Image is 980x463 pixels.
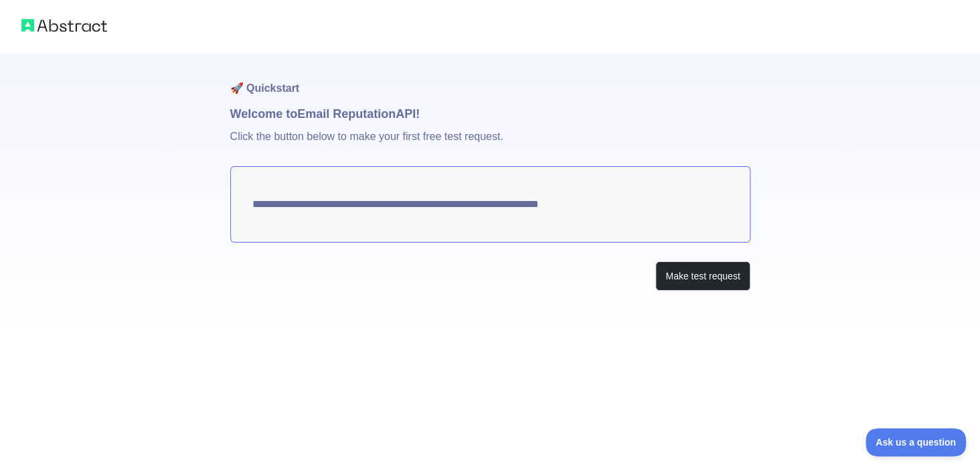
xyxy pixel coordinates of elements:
button: Make test request [655,261,750,291]
h1: 🚀 Quickstart [230,54,750,105]
iframe: Toggle Customer Support [866,428,967,456]
h1: Welcome to Email Reputation API! [230,105,750,123]
p: Click the button below to make your first free test request. [230,123,750,166]
img: Abstract logo [21,16,107,35]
